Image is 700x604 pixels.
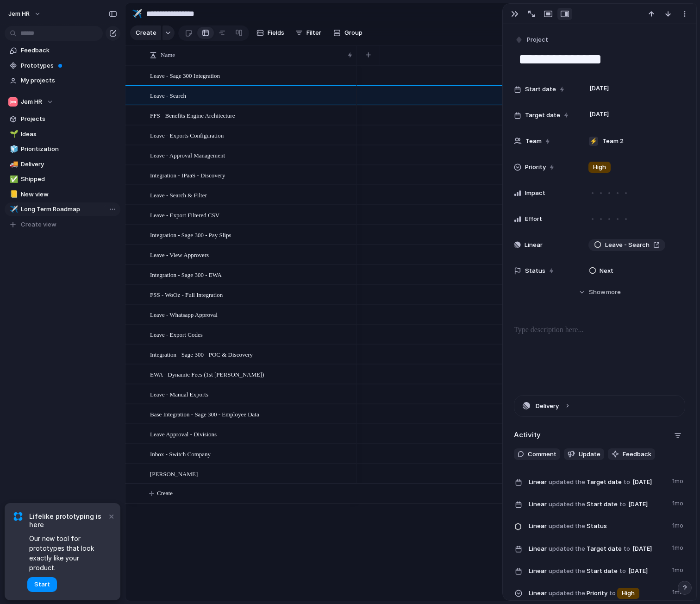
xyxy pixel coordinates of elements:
button: ✈️ [130,6,144,21]
button: Start [27,577,57,592]
a: ✅Shipped [5,172,120,186]
a: 🧊Prioritization [5,142,120,156]
button: Create [130,25,161,40]
span: Jem HR [8,9,30,19]
span: [DATE] [626,499,650,510]
span: Filter [306,28,321,38]
span: Integration - Sage 300 - POC & Discovery [150,349,253,359]
span: Lifelike prototyping is here [29,512,106,529]
button: Group [329,25,367,40]
button: Fields [253,25,288,40]
span: Target date [529,475,667,489]
span: Create view [21,220,56,229]
span: Feedback [623,450,651,459]
button: 📒 [8,190,18,199]
span: Target date [525,111,560,120]
div: 📒New view [5,188,120,201]
div: ✈️ [10,204,16,215]
span: [DATE] [630,477,655,488]
div: ✅ [10,174,16,185]
a: Prototypes [5,59,120,73]
span: Projects [21,114,117,124]
span: [DATE] [626,566,650,577]
span: to [619,566,626,576]
span: Prototypes [21,61,117,70]
span: Linear [529,589,547,598]
span: Start date [525,85,556,94]
span: Feedback [21,46,117,55]
span: Show [589,288,606,297]
button: Update [564,448,604,460]
span: Integration - Sage 300 - EWA [150,269,222,280]
span: Status [529,519,667,532]
span: FFS - Benefits Engine Architecture [150,110,235,120]
div: 🌱 [10,129,16,139]
span: FSS - WoOz - Full Integration [150,289,223,300]
span: Long Term Roadmap [21,205,117,214]
span: 1mo [672,519,685,530]
button: Dismiss [106,510,117,522]
span: Leave - Approval Management [150,150,225,160]
span: Team 2 [602,137,624,146]
span: Linear [529,500,547,509]
span: to [609,589,616,598]
span: Comment [528,450,556,459]
button: Delivery [514,396,685,416]
span: more [606,288,621,297]
span: 1mo [672,541,685,553]
div: ⚡ [589,137,598,146]
span: Leave - Search [605,240,650,250]
span: High [593,163,606,172]
span: Linear [525,240,543,250]
span: Shipped [21,175,117,184]
h2: Activity [514,430,541,440]
a: ✈️Long Term Roadmap [5,202,120,216]
span: Update [579,450,600,459]
a: Feedback [5,44,120,57]
div: ✈️ [132,7,142,20]
a: 🌱Ideas [5,127,120,141]
span: High [622,589,635,598]
span: 1mo [672,586,685,597]
span: to [624,478,630,487]
span: Jem HR [21,97,42,107]
span: Group [344,28,362,38]
span: to [619,500,626,509]
span: Start date [529,497,667,511]
span: updated the [549,478,585,487]
span: Linear [529,478,547,487]
span: Ideas [21,130,117,139]
span: New view [21,190,117,199]
span: updated the [549,500,585,509]
span: updated the [549,566,585,576]
span: Inbox - Switch Company [150,448,211,459]
button: 🧊 [8,145,18,154]
span: Leave - Export Codes [150,329,203,340]
a: 🚚Delivery [5,157,120,171]
div: 🚚 [10,159,16,170]
span: 1mo [672,564,685,575]
span: [DATE] [587,83,612,94]
span: Our new tool for prototypes that look exactly like your product. [29,534,106,573]
span: 1mo [672,497,685,508]
div: 🧊 [10,144,16,155]
span: [PERSON_NAME] [150,468,198,479]
span: Name [161,50,175,60]
span: to [624,544,630,554]
button: Filter [292,25,325,40]
span: EWA - Dynamic Fees (1st [PERSON_NAME]) [150,369,264,379]
span: Leave - Sage 300 Integration [150,70,220,81]
button: Jem HR [4,6,46,21]
button: Feedback [608,448,655,460]
span: [DATE] [630,543,655,554]
span: updated the [549,544,585,554]
span: Leave Approval - Divisions [150,428,217,439]
span: Create [157,489,173,498]
span: Project [527,35,548,44]
span: Linear [529,544,547,554]
span: Leave - Manual Exports [150,389,208,399]
span: updated the [549,589,585,598]
span: Delivery [21,160,117,169]
span: Leave - Whatsapp Approval [150,309,218,320]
